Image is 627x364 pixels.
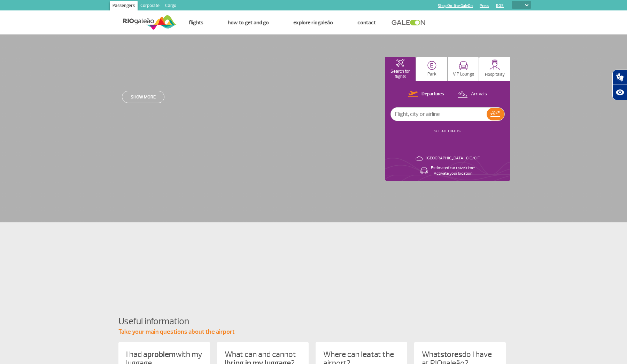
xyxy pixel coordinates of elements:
[479,57,510,81] button: Hospitality
[391,108,487,121] input: Flight, city or airline
[357,19,376,26] a: Contact
[122,91,164,103] a: Show more
[480,3,489,8] a: Press
[440,349,462,359] strong: stores
[118,328,509,336] p: Take your main questions about the airport
[434,129,460,133] a: SEE ALL FLIGHTS
[138,1,162,12] a: Corporate
[293,19,333,26] a: Explore RIOgaleão
[438,3,473,8] a: Shop On-line GaleOn
[612,70,627,100] div: Plugin de acessibilidade da Hand Talk.
[363,349,374,359] strong: eat
[496,3,504,8] a: RQS
[228,19,269,26] a: How to get and go
[427,72,436,77] p: Park
[485,72,505,77] p: Hospitality
[432,128,463,134] button: SEE ALL FLIGHTS
[110,1,138,12] a: Passengers
[426,156,480,161] p: [GEOGRAPHIC_DATA]: 0°C/0°F
[612,85,627,100] button: Abrir recursos assistivos.
[489,60,500,70] img: hospitality.svg
[453,72,474,77] p: VIP Lounge
[189,19,203,26] a: Flights
[459,61,468,70] img: vipRoom.svg
[431,165,475,176] p: Estimated car travel time: Activate your location
[456,90,489,99] button: Arrivals
[612,70,627,85] button: Abrir tradutor de língua de sinais.
[147,349,176,359] strong: problem
[471,91,487,97] p: Arrivals
[416,57,447,81] button: Park
[406,90,446,99] button: Departures
[448,57,479,81] button: VIP Lounge
[162,1,179,12] a: Cargo
[396,59,404,67] img: airplaneHomeActive.svg
[118,315,509,328] h4: Useful information
[388,69,412,79] p: Search for flights
[385,57,416,81] button: Search for flights
[421,91,444,97] p: Departures
[427,61,436,70] img: carParkingHome.svg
